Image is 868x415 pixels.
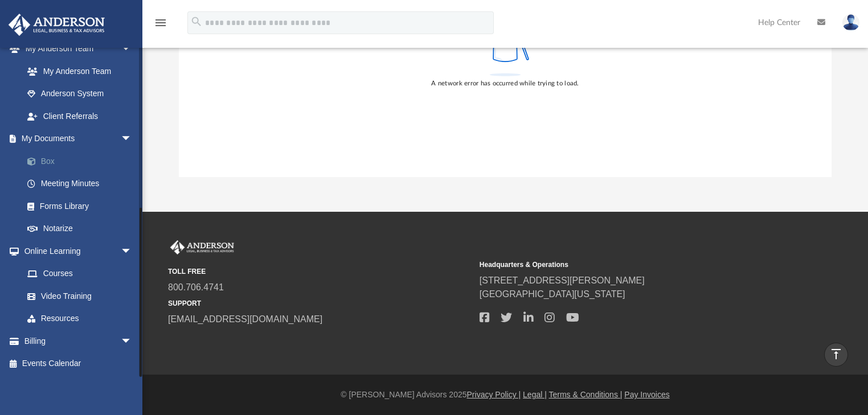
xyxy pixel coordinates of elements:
a: Video Training [16,285,138,307]
a: Forms Library [16,195,144,217]
a: Courses [16,262,144,285]
a: [GEOGRAPHIC_DATA][US_STATE] [480,289,625,299]
a: Resources [16,307,144,330]
a: Box [16,150,149,172]
a: Notarize [16,217,149,240]
a: Pay Invoices [624,390,669,399]
small: SUPPORT [168,298,472,309]
a: Anderson System [16,83,144,105]
span: arrow_drop_down [121,240,144,263]
a: vertical_align_top [824,343,848,367]
small: Headquarters & Operations [480,260,783,270]
img: Anderson Advisors Platinum Portal [5,14,108,36]
a: Events Calendar [8,352,149,375]
a: My Documentsarrow_drop_down [8,128,149,150]
a: Client Referrals [16,105,144,128]
a: Meeting Minutes [16,172,149,195]
span: arrow_drop_down [121,330,144,353]
a: Online Learningarrow_drop_down [8,240,144,262]
a: menu [154,22,167,30]
i: menu [154,16,167,30]
a: [STREET_ADDRESS][PERSON_NAME] [480,276,645,285]
span: arrow_drop_down [121,38,144,61]
img: User Pic [842,14,859,31]
div: © [PERSON_NAME] Advisors 2025 [142,389,868,401]
a: Legal | [523,390,547,399]
a: [EMAIL_ADDRESS][DOMAIN_NAME] [168,314,322,324]
i: vertical_align_top [829,347,843,361]
span: arrow_drop_down [121,128,144,151]
a: Billingarrow_drop_down [8,330,149,352]
a: Privacy Policy | [467,390,521,399]
a: My Anderson Team [16,60,138,83]
a: My Anderson Teamarrow_drop_down [8,38,144,60]
img: Anderson Advisors Platinum Portal [168,240,236,255]
small: TOLL FREE [168,266,472,277]
a: Terms & Conditions | [549,390,623,399]
a: 800.706.4741 [168,282,224,292]
i: search [190,15,203,28]
div: A network error has occurred while trying to load. [431,79,579,89]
